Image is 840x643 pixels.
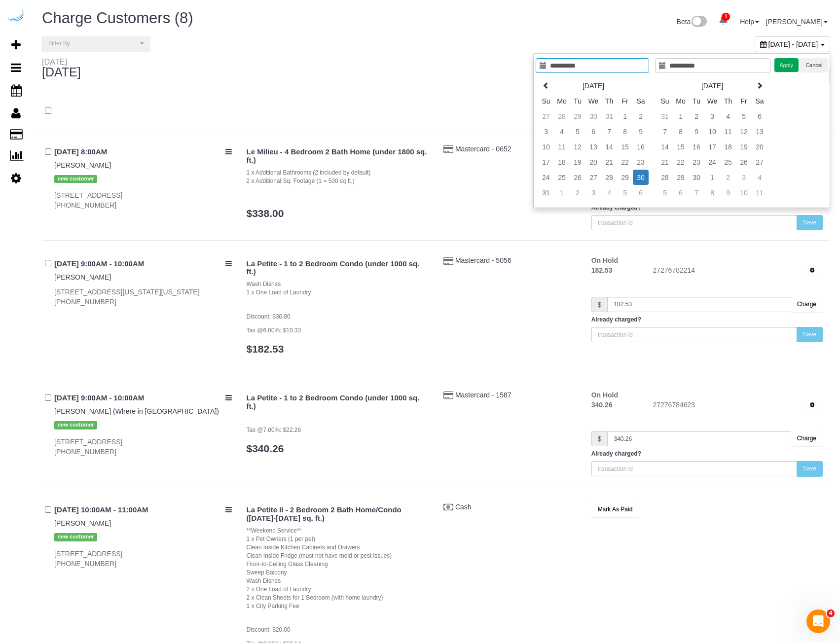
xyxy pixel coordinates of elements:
[554,124,570,139] td: 4
[633,154,649,170] td: 23
[591,401,613,409] strong: 340.26
[455,503,472,511] span: Cash
[673,185,689,200] td: 6
[633,170,649,185] td: 30
[54,407,219,415] a: [PERSON_NAME] (Where in [GEOGRAPHIC_DATA])
[538,154,554,170] td: 17
[247,543,429,552] div: Clean Inside Kitchen Cabinets and Drawers
[704,185,720,200] td: 8
[455,256,511,264] a: Mastercard - 5056
[54,506,232,514] h4: [DATE] 10:00AM - 11:00AM
[585,124,601,139] td: 6
[689,170,704,185] td: 30
[54,190,232,210] div: [STREET_ADDRESS] [PHONE_NUMBER]
[591,461,797,476] input: transaction id
[704,139,720,154] td: 17
[591,266,613,274] strong: 182.53
[538,108,554,124] td: 27
[247,280,429,288] div: Wash Dishes
[54,175,97,183] span: new customer
[538,139,554,154] td: 10
[806,609,830,633] iframe: Intercom live chat
[617,154,633,170] td: 22
[554,154,570,170] td: 18
[570,139,585,154] td: 12
[752,139,767,154] td: 20
[657,170,673,185] td: 28
[736,108,752,124] td: 5
[720,154,736,170] td: 25
[538,124,554,139] td: 3
[54,170,232,185] div: Tags
[740,18,759,26] a: Help
[752,170,767,185] td: 4
[570,108,585,124] td: 29
[791,431,823,446] button: Charge
[617,185,633,200] td: 5
[591,431,608,446] span: $
[657,93,673,108] th: Su
[673,170,689,185] td: 29
[673,154,689,170] td: 22
[54,519,111,527] a: [PERSON_NAME]
[591,317,823,323] h5: Already charged?
[54,273,111,281] a: [PERSON_NAME]
[42,36,150,51] button: Filter By
[247,594,429,602] div: 2 x Clean Sheets for 1 Bedroom (with home laundry)
[247,260,429,276] h4: La Petite - 1 to 2 Bedroom Condo (under 1000 sq. ft.)
[570,185,585,200] td: 2
[601,185,617,200] td: 4
[247,552,429,560] div: Clean Inside Fridge (must not have mold or pest issues)
[570,170,585,185] td: 26
[617,93,633,108] th: Fr
[689,124,704,139] td: 9
[247,506,429,522] h4: La Petite II - 2 Bedroom 2 Bath Home/Condo ([DATE]-[DATE] sq. ft.)
[714,10,733,32] a: 1
[736,124,752,139] td: 12
[601,108,617,124] td: 31
[736,139,752,154] td: 19
[704,93,720,108] th: We
[54,416,232,431] div: Tags
[455,145,511,153] a: Mastercard - 0652
[827,609,835,617] span: 4
[657,154,673,170] td: 21
[691,16,707,29] img: New interface
[48,39,138,48] span: Filter By
[689,108,704,124] td: 2
[247,585,429,594] div: 2 x One Load of Laundry
[704,108,720,124] td: 3
[247,427,301,433] small: Tax @7.00%: $22.26
[591,215,797,230] input: transaction id
[774,58,799,72] button: Apply
[247,313,291,320] small: Discount: $36.80
[633,185,649,200] td: 6
[538,170,554,185] td: 24
[673,139,689,154] td: 15
[554,170,570,185] td: 25
[722,13,730,21] span: 1
[247,626,291,633] small: Discount: $20.00
[455,391,511,399] a: Mastercard - 1587
[247,148,429,164] h4: Le Milieu - 4 Bedroom 2 Bath Home (under 1800 sq. ft.)
[591,256,618,264] strong: On Hold
[247,569,429,577] div: Sweep Balcony
[768,40,818,48] span: [DATE] - [DATE]
[791,297,823,312] button: Charge
[591,297,608,312] span: $
[54,528,232,543] div: Tags
[247,169,429,177] div: 1 x Additional Bathrooms (2 included by default)
[704,154,720,170] td: 24
[54,287,232,307] div: [STREET_ADDRESS][US_STATE][US_STATE] [PHONE_NUMBER]
[591,391,618,399] strong: On Hold
[657,185,673,200] td: 5
[247,343,284,355] a: $182.53
[800,58,828,72] button: Cancel
[54,161,111,169] a: [PERSON_NAME]
[677,18,707,26] a: Beta
[54,437,232,457] div: [STREET_ADDRESS] [PHONE_NUMBER]
[6,10,26,24] img: Automaid Logo
[720,139,736,154] td: 18
[617,108,633,124] td: 1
